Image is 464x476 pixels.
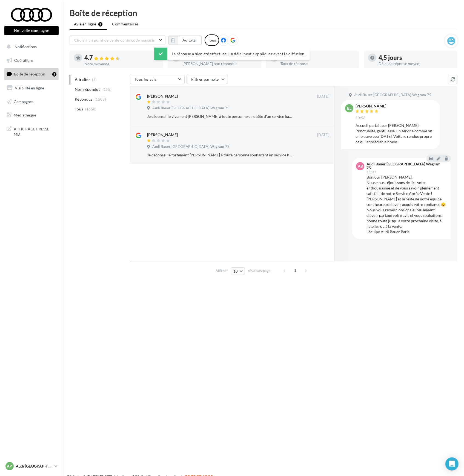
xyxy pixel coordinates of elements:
span: Audi Bauer [GEOGRAPHIC_DATA] Wagram 75 [152,106,230,111]
span: Tous les avis [134,77,157,81]
a: Médiathèque [3,109,60,121]
div: Taux de réponse [280,62,355,66]
div: Open Intercom Messenger [445,457,459,471]
span: Audi Bauer [GEOGRAPHIC_DATA] Wagram 75 [354,93,431,98]
span: (1503) [94,97,106,101]
div: Accueil parfait par [PERSON_NAME]. Ponctualité, gentillesse, un service comme on en trouve peu [D... [356,123,436,145]
a: AP Audi [GEOGRAPHIC_DATA] 17 [4,461,59,471]
span: AB [358,163,363,169]
span: Opérations [14,58,33,63]
button: Filtrer par note [187,75,228,84]
div: [PERSON_NAME] [147,94,178,99]
div: 91 % [280,55,355,61]
div: La réponse a bien été effectuée, un délai peut s’appliquer avant la diffusion. [154,48,310,60]
span: BL [347,106,351,111]
span: [DATE] [317,133,329,138]
span: AP [7,463,12,469]
div: 4,5 jours [379,55,453,61]
span: 11:37 [366,170,377,174]
span: Choisir un point de vente ou un code magasin [74,38,155,42]
button: Choisir un point de vente ou un code magasin [70,36,165,45]
div: Boîte de réception [70,9,457,17]
span: (155) [102,87,112,92]
div: Tous [205,34,219,46]
a: Visibilité en ligne [3,82,60,94]
span: Non répondus [75,87,100,92]
span: AFFICHAGE PRESSE MD [14,125,56,137]
div: Je déconseille vivement [PERSON_NAME] à toute personne en quête d’un service fiable et respectueu... [147,114,294,119]
span: Notifications [15,44,37,49]
a: Boîte de réception2 [3,68,60,80]
span: Campagnes [14,99,33,104]
span: Commentaires [112,21,138,27]
div: 2 [52,72,56,77]
div: Audi Bauer [GEOGRAPHIC_DATA] Wagram 75 [366,162,445,170]
a: AFFICHAGE PRESSE MD [3,123,60,139]
span: 1 [291,266,300,275]
span: Tous [75,106,83,112]
div: [PERSON_NAME] [147,132,178,138]
button: Au total [178,36,202,45]
span: [DATE] [317,94,329,99]
span: Visibilité en ligne [15,86,44,90]
span: (1658) [85,107,97,111]
div: 4.7 [84,55,159,61]
button: Nouvelle campagne [4,26,59,35]
span: Afficher [216,268,228,273]
div: Délai de réponse moyen [379,62,453,66]
button: Tous les avis [130,75,185,84]
span: résultats/page [248,268,271,273]
span: 10 [233,269,238,273]
span: Boîte de réception [14,72,45,76]
div: Bonjour [PERSON_NAME], Nous nous réjouissons de lire votre enthousiasme et de vous savoir pleinem... [366,174,446,235]
button: Notifications [3,41,58,52]
p: Audi [GEOGRAPHIC_DATA] 17 [16,463,52,469]
a: Opérations [3,55,60,66]
a: Campagnes [3,96,60,107]
span: 10:56 [356,116,366,121]
button: 10 [231,267,245,275]
button: Au total [168,36,202,45]
span: Audi Bauer [GEOGRAPHIC_DATA] Wagram 75 [152,144,230,149]
div: Note moyenne [84,62,159,66]
span: Répondus [75,97,93,102]
div: Je déconseille fortement [PERSON_NAME] à toute personne souhaitant un service honnête et professi... [147,152,294,158]
div: [PERSON_NAME] [356,104,386,108]
span: Médiathèque [14,113,36,117]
